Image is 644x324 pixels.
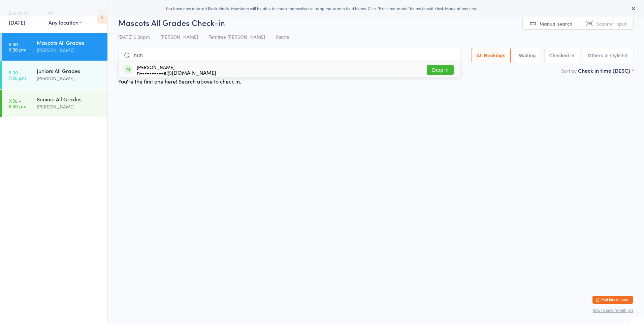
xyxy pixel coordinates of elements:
[37,103,102,110] div: [PERSON_NAME]
[596,20,626,27] span: Scanner input
[544,48,580,63] button: Checked in
[578,67,634,74] div: Check in time (DESC)
[118,33,150,40] span: [DATE] 5:30pm
[9,19,25,26] a: [DATE]
[160,33,198,40] span: [PERSON_NAME]
[2,90,107,117] a: 7:30 -8:30 pmSeniors All Grades[PERSON_NAME]
[540,20,572,27] span: Manual search
[49,19,82,26] div: Any location
[427,65,454,75] button: Drop in
[118,77,241,85] div: You're the first one here! Search above to check in.
[9,70,26,80] time: 6:30 - 7:30 pm
[514,48,541,63] button: Waiting
[118,48,460,63] input: Search
[583,48,634,63] button: Others in style365
[621,53,629,58] div: 365
[137,64,216,75] div: [PERSON_NAME]
[137,70,216,75] div: n••••••••••e@[DOMAIN_NAME]
[9,98,26,109] time: 7:30 - 8:30 pm
[37,46,102,54] div: [PERSON_NAME]
[37,95,102,103] div: Seniors All Grades
[208,33,265,40] span: Ferntree [PERSON_NAME]
[561,67,577,74] label: Sort by
[37,39,102,46] div: Mascots All Grades
[9,41,26,52] time: 5:30 - 6:30 pm
[37,67,102,74] div: Juniors All Grades
[593,308,633,313] button: how to secure with pin
[276,33,289,40] span: Karate
[11,5,633,11] div: You have now entered Kiosk Mode. Members will be able to check themselves in using the search fie...
[472,48,511,63] button: All Bookings
[2,61,107,89] a: 6:30 -7:30 pmJuniors All Grades[PERSON_NAME]
[2,33,107,61] a: 5:30 -6:30 pmMascots All Grades[PERSON_NAME]
[592,296,633,304] button: Exit kiosk mode
[118,17,634,28] h2: Mascots All Grades Check-in
[37,74,102,82] div: [PERSON_NAME]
